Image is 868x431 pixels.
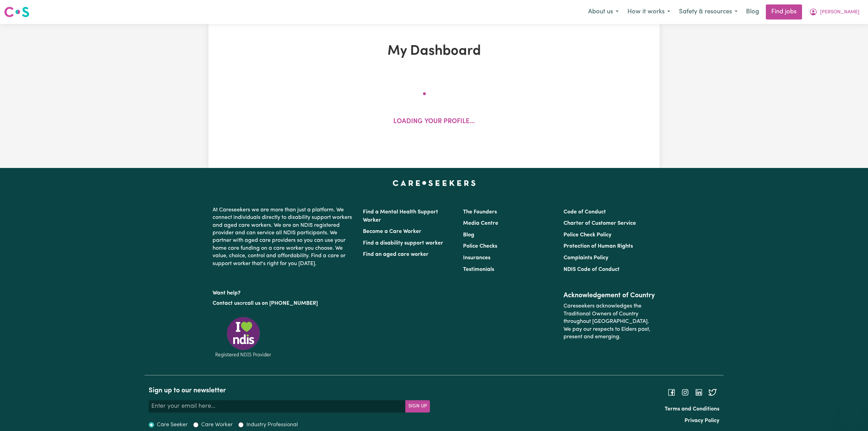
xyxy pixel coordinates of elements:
a: call us on [PHONE_NUMBER] [245,301,318,306]
button: How it works [623,5,675,19]
h2: Acknowledgement of Country [564,291,655,300]
a: The Founders [463,209,497,215]
a: Careseekers logo [4,4,29,20]
a: Terms and Conditions [665,406,719,412]
a: Find an aged care worker [363,252,429,257]
p: Want help? [213,287,355,297]
button: My Account [805,5,864,19]
p: Careseekers acknowledges the Traditional Owners of Country throughout [GEOGRAPHIC_DATA]. We pay o... [564,300,655,343]
p: At Careseekers we are more than just a platform. We connect individuals directly to disability su... [213,204,355,270]
label: Industry Professional [246,421,298,429]
a: Testimonials [463,267,494,272]
label: Care Worker [201,421,233,429]
label: Care Seeker [157,421,188,429]
a: Contact us [213,301,240,306]
a: Privacy Policy [684,418,719,423]
a: Media Centre [463,221,498,226]
a: Insurances [463,255,490,261]
h1: My Dashboard [288,43,580,60]
img: Careseekers logo [4,6,29,18]
a: Follow Careseekers on Twitter [708,390,717,395]
a: Blog [742,4,763,19]
a: Police Check Policy [564,232,611,238]
button: Subscribe [405,400,430,413]
a: Follow Careseekers on Facebook [667,390,676,395]
h2: Sign up to our newsletter [149,387,430,395]
a: Become a Care Worker [363,229,421,234]
a: Code of Conduct [564,209,606,215]
button: Safety & resources [675,5,742,19]
a: Careseekers home page [393,180,476,186]
a: Protection of Human Rights [564,244,633,249]
a: Find a Mental Health Support Worker [363,209,438,223]
a: Blog [463,232,474,238]
a: Find jobs [766,4,802,19]
a: Find a disability support worker [363,240,443,246]
a: NDIS Code of Conduct [564,267,620,272]
p: Loading your profile... [393,117,475,127]
a: Follow Careseekers on Instagram [681,390,689,395]
input: Enter your email here... [149,400,406,413]
iframe: Button to launch messaging window [841,404,863,426]
span: [PERSON_NAME] [820,9,859,16]
p: or [213,297,355,310]
a: Charter of Customer Service [564,221,636,226]
a: Police Checks [463,244,497,249]
a: Complaints Policy [564,255,608,261]
button: About us [584,5,623,19]
img: Registered NDIS provider [213,316,274,358]
a: Follow Careseekers on LinkedIn [695,390,703,395]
